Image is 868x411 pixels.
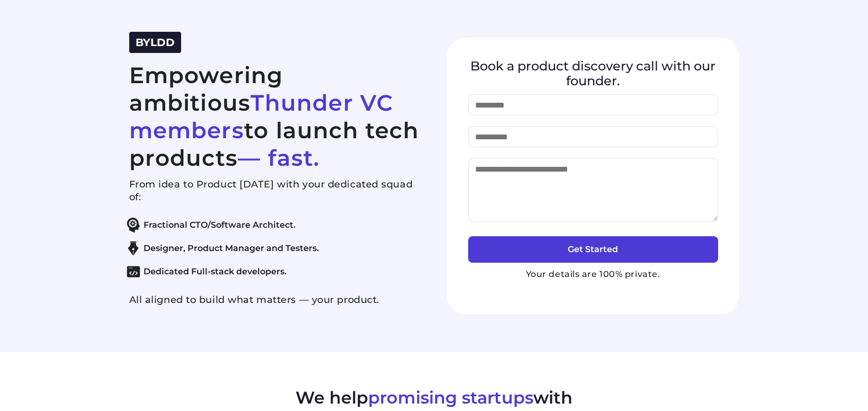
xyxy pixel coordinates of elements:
h4: Book a product discovery call with our founder. [468,59,718,88]
p: From idea to Product [DATE] with your dedicated squad of: [129,178,422,203]
a: BYLDD [136,38,175,48]
p: Your details are 100% private. [468,268,718,281]
h2: Empowering ambitious to launch tech products [129,61,422,172]
span: BYLDD [136,36,175,49]
li: Designer, Product Manager and Testers. [124,241,416,256]
li: Fractional CTO/Software Architect. [124,218,416,233]
span: promising startups [368,387,533,408]
span: — fast. [238,144,319,172]
button: Get Started [468,236,718,263]
li: Dedicated Full-stack developers. [124,264,416,279]
p: All aligned to build what matters — your product. [129,293,422,306]
span: Thunder VC members [129,89,393,144]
